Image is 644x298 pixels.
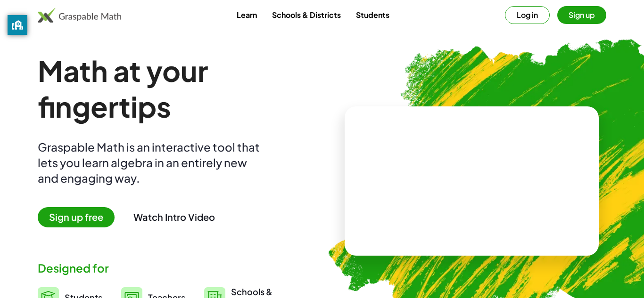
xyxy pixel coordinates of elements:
[229,6,264,24] a: Learn
[401,146,543,217] video: What is this? This is dynamic math notation. Dynamic math notation plays a central role in how Gr...
[505,6,550,24] button: Log in
[133,211,215,223] button: Watch Intro Video
[38,207,115,227] span: Sign up free
[264,6,348,24] a: Schools & Districts
[38,139,264,186] div: Graspable Math is an interactive tool that lets you learn algebra in an entirely new and engaging...
[348,6,397,24] a: Students
[557,6,606,24] button: Sign up
[38,260,307,276] div: Designed for
[38,53,307,124] h1: Math at your fingertips
[8,15,27,35] button: privacy banner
